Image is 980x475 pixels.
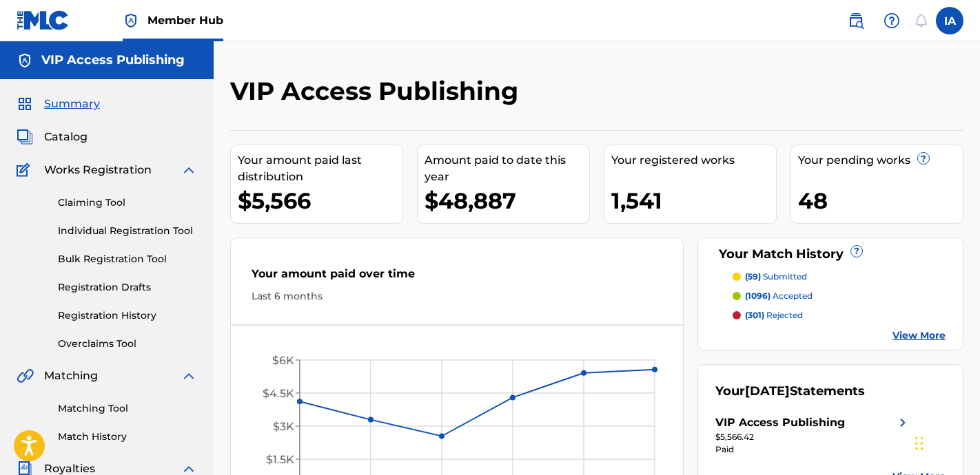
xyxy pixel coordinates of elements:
h5: VIP Access Publishing [41,52,185,68]
a: Match History [58,430,197,444]
h2: VIP Access Publishing [230,76,525,107]
span: Works Registration [44,162,152,178]
a: Registration Drafts [58,280,197,295]
span: (59) [745,271,761,282]
img: expand [181,162,197,178]
tspan: $6K [272,354,294,367]
img: Top Rightsholder [123,12,139,29]
div: Your Match History [715,245,946,264]
a: View More [892,328,946,343]
img: search [848,12,864,29]
div: $48,887 [425,185,589,216]
a: Registration History [58,308,197,323]
div: Help [878,7,906,34]
iframe: Chat Widget [911,409,980,475]
a: Bulk Registration Tool [58,252,197,266]
span: Member Hub [147,12,223,28]
img: expand [181,368,197,384]
a: Public Search [842,7,870,34]
span: (301) [745,310,764,320]
div: Your registered works [611,152,776,169]
div: Your amount paid last distribution [238,152,402,185]
tspan: $1.5K [266,453,294,466]
div: $5,566 [238,185,402,216]
div: 48 [798,185,963,216]
div: Paid [715,443,911,456]
img: MLC Logo [17,10,70,30]
span: Catalog [44,129,88,145]
img: right chevron icon [895,414,911,431]
a: VIP Access Publishingright chevron icon$5,566.42Paid [715,414,911,456]
div: Your pending works [798,152,963,169]
p: submitted [745,271,807,283]
div: Notifications [914,14,928,28]
a: Overclaims Tool [58,337,197,351]
a: Matching Tool [58,401,197,416]
a: Individual Registration Tool [58,224,197,238]
div: Your Statements [715,382,865,401]
tspan: $4.5K [263,387,294,400]
p: accepted [745,290,813,302]
img: Matching [17,368,34,384]
div: Last 6 months [252,289,662,304]
a: (301) rejected [733,309,946,321]
div: Your amount paid over time [252,266,662,289]
a: (1096) accepted [733,290,946,302]
span: ? [851,246,862,257]
a: Claiming Tool [58,196,197,210]
tspan: $3K [273,420,294,433]
span: ? [918,153,929,164]
a: (59) submitted [733,271,946,283]
div: VIP Access Publishing [715,414,845,431]
span: Matching [44,368,98,384]
span: (1096) [745,291,770,301]
img: Works Registration [17,162,34,178]
img: Summary [17,96,33,112]
a: CatalogCatalog [17,129,88,145]
div: 1,541 [611,185,776,216]
div: Amount paid to date this year [425,152,589,185]
span: Summary [44,96,100,112]
div: $5,566.42 [715,431,911,443]
img: help [884,12,900,29]
span: [DATE] [745,383,790,399]
div: User Menu [936,7,963,34]
img: Accounts [17,52,33,69]
div: Drag [915,423,923,464]
img: Catalog [17,129,33,145]
a: SummarySummary [17,96,100,112]
iframe: Resource Center [941,291,980,402]
p: rejected [745,309,803,321]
